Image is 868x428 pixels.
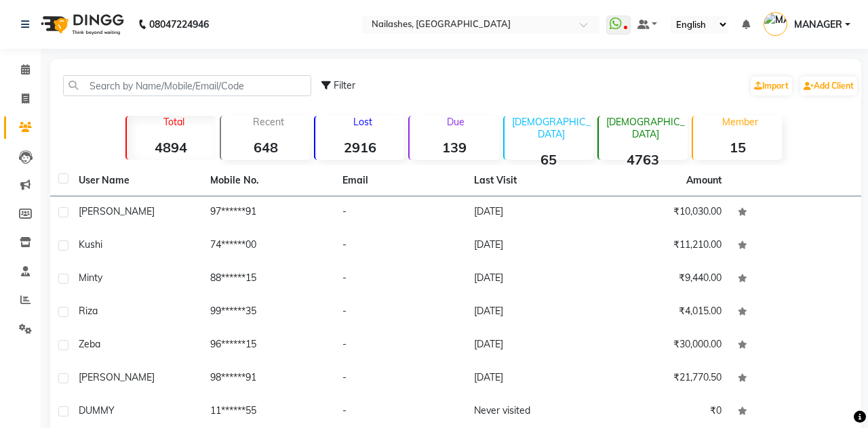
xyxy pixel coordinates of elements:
a: Add Client [800,77,857,95]
span: Zeba [79,338,100,350]
td: [DATE] [466,296,597,329]
span: Kushi [79,238,102,251]
td: - [334,296,466,329]
img: logo [35,5,127,43]
th: Mobile No. [202,165,334,196]
strong: 2916 [315,139,404,156]
span: Riza [79,305,98,317]
td: ₹30,000.00 [597,329,729,362]
strong: 4894 [127,139,216,156]
td: ₹10,030.00 [597,196,729,230]
td: [DATE] [466,263,597,296]
td: [DATE] [466,230,597,263]
td: - [334,196,466,230]
p: Recent [226,116,310,128]
strong: 4763 [599,151,688,168]
th: Email [334,165,466,196]
b: 08047224946 [149,5,209,43]
span: DUMMY [79,404,115,416]
td: - [334,263,466,296]
th: Amount [678,165,730,196]
p: [DEMOGRAPHIC_DATA] [604,116,688,140]
img: MANAGER [764,12,787,36]
span: [PERSON_NAME] [79,205,155,217]
th: Last Visit [466,165,597,196]
a: Import [751,77,792,95]
strong: 139 [410,139,498,156]
td: ₹9,440.00 [597,263,729,296]
strong: 648 [221,139,310,156]
input: Search by Name/Mobile/Email/Code [63,75,311,96]
p: Lost [321,116,404,128]
td: [DATE] [466,196,597,230]
td: ₹4,015.00 [597,296,729,329]
td: - [334,329,466,362]
p: Member [698,116,782,128]
p: Total [132,116,216,128]
span: Filter [334,79,355,91]
strong: 65 [505,151,593,168]
th: User Name [71,165,202,196]
td: - [334,230,466,263]
span: [PERSON_NAME] [79,371,155,383]
p: Due [412,116,498,128]
span: MANAGER [794,18,842,32]
td: ₹11,210.00 [597,230,729,263]
p: [DEMOGRAPHIC_DATA] [510,116,593,140]
td: [DATE] [466,362,597,395]
strong: 15 [693,139,782,156]
span: Minty [79,272,102,284]
td: [DATE] [466,329,597,362]
td: - [334,362,466,395]
td: ₹21,770.50 [597,362,729,395]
